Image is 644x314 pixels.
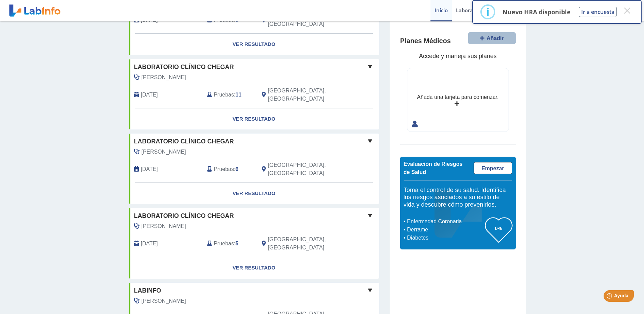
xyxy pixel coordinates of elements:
[141,240,158,248] span: 2021-11-15
[202,87,257,103] div: :
[405,226,485,234] li: Derrame
[142,73,186,82] span: Medina, Margarita
[474,162,512,174] a: Empezar
[268,87,343,103] span: Rio Grande, PR
[129,34,379,55] a: Ver Resultado
[404,161,463,175] span: Evaluación de Riesgos de Salud
[236,92,242,98] b: 11
[214,91,234,99] span: Pruebas
[584,287,637,307] iframe: Help widget launcher
[404,187,512,209] h5: Toma el control de su salud. Identifica los riesgos asociados a su estilo de vida y descubre cómo...
[134,63,234,72] span: Laboratorio Clínico Chegar
[141,165,158,173] span: 2022-07-20
[142,297,186,305] span: Caban Hernandez, Hector
[134,286,161,295] span: labinfo
[134,137,234,146] span: Laboratorio Clínico Chegar
[468,32,516,44] button: Añadir
[502,8,571,16] p: Nuevo HRA disponible
[214,165,234,173] span: Pruebas
[405,217,485,226] li: Enfermedad Coronaria
[142,148,186,156] span: Caban Hernandez, Hector
[142,222,186,230] span: Caban Hernandez, Hector
[236,166,239,172] b: 6
[214,240,234,248] span: Pruebas
[486,35,504,41] span: Añadir
[481,165,504,171] span: Empezar
[129,257,379,279] a: Ver Resultado
[419,53,497,59] span: Accede y maneja sus planes
[417,93,498,101] div: Añada una tarjeta para comenzar.
[202,235,257,252] div: :
[485,224,512,232] h3: 0%
[236,241,239,246] b: 5
[486,6,490,18] div: i
[400,37,451,45] h4: Planes Médicos
[579,7,617,17] button: Ir a encuesta
[141,91,158,99] span: 2023-02-08
[268,161,343,177] span: Rio Grande, PR
[405,234,485,242] li: Diabetes
[621,4,633,17] button: Close this dialog
[129,183,379,204] a: Ver Resultado
[134,211,234,221] span: Laboratorio Clínico Chegar
[129,108,379,130] a: Ver Resultado
[202,161,257,177] div: :
[268,235,343,252] span: Rio Grande, PR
